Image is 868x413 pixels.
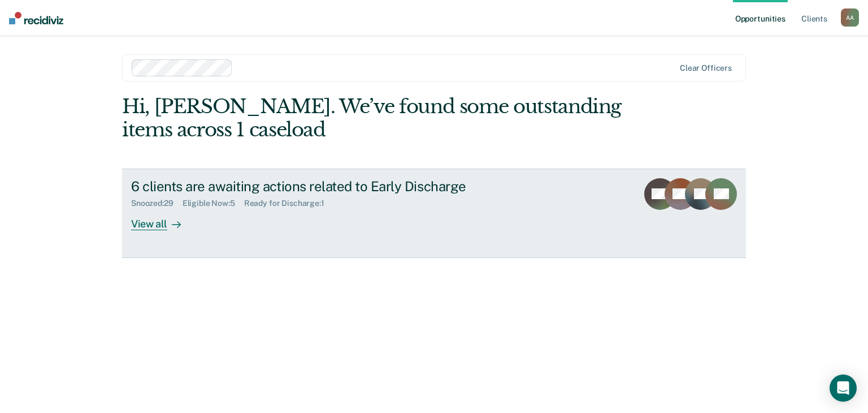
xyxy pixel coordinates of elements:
img: Recidiviz [9,12,63,24]
div: View all [131,208,194,230]
div: Open Intercom Messenger [830,375,857,402]
div: Hi, [PERSON_NAME]. We’ve found some outstanding items across 1 caseload [122,95,621,141]
button: AA [841,8,859,27]
div: Ready for Discharge : 1 [244,199,333,208]
div: Snoozed : 29 [131,199,183,208]
div: 6 clients are awaiting actions related to Early Discharge [131,178,528,195]
div: Clear officers [680,63,732,73]
div: Eligible Now : 5 [183,199,244,208]
div: A A [841,8,859,27]
a: 6 clients are awaiting actions related to Early DischargeSnoozed:29Eligible Now:5Ready for Discha... [122,169,746,258]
